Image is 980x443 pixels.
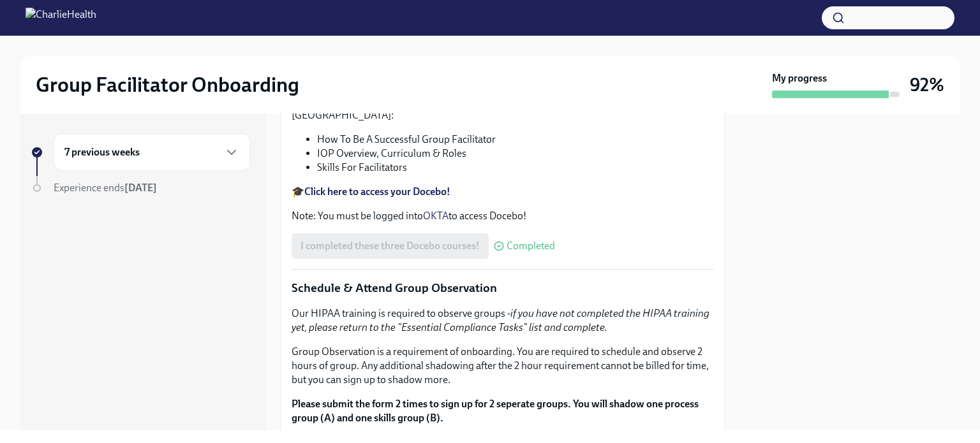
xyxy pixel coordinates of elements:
span: Experience ends [54,182,157,194]
li: Skills For Facilitators [317,161,714,175]
p: 🎓 [292,185,714,199]
p: Schedule & Attend Group Observation [292,280,714,296]
div: 7 previous weeks [54,134,250,171]
li: How To Be A Successful Group Facilitator [317,133,714,147]
strong: Please submit the form 2 times to sign up for 2 seperate groups. You will shadow one process grou... [292,398,699,424]
h3: 92% [910,73,944,96]
img: CharlieHealth [26,8,96,28]
a: OKTA [423,210,449,222]
li: IOP Overview, Curriculum & Roles [317,147,714,161]
a: Click here to access your Docebo! [304,185,450,198]
h6: 7 previous weeks [64,145,140,159]
p: Group Observation is a requirement of onboarding. You are required to schedule and observe 2 hour... [292,345,714,387]
p: Our HIPAA training is required to observe groups - [292,307,714,335]
strong: [DATE] [124,182,157,194]
h2: Group Facilitator Onboarding [36,72,299,98]
strong: My progress [772,71,827,85]
span: Completed [507,241,555,251]
em: if you have not completed the HIPAA training yet, please return to the "Essential Compliance Task... [292,307,709,333]
p: Note: You must be logged into to access Docebo! [292,209,714,223]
